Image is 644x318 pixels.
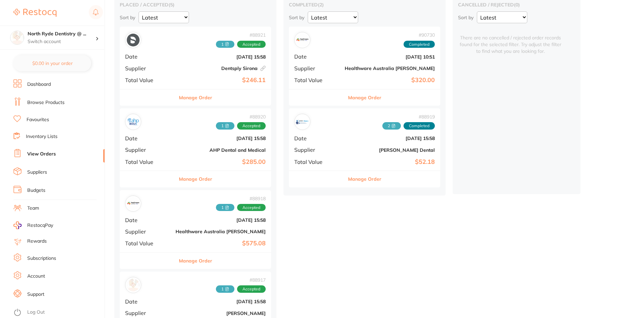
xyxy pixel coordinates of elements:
span: # 88918 [216,196,266,201]
b: [DATE] 15:58 [176,54,266,60]
b: $246.11 [176,77,266,84]
span: Supplier [125,228,170,235]
span: Date [294,135,339,141]
span: Total Value [294,77,339,83]
button: Log Out [13,307,103,318]
a: Team [27,205,39,212]
a: Log Out [27,309,45,316]
span: Accepted [237,204,266,211]
b: [PERSON_NAME] [176,311,266,316]
img: Restocq Logo [13,9,56,17]
span: Total Value [125,240,170,246]
button: Manage Order [179,171,212,187]
span: Supplier [125,310,170,316]
p: Switch account [28,38,96,45]
p: Sort by [120,14,135,21]
a: View Orders [27,151,56,157]
div: AHP Dental and Medical#889201 AcceptedDate[DATE] 15:58SupplierAHP Dental and MedicalTotal Value$2... [120,108,271,187]
a: Suppliers [27,169,47,176]
span: Accepted [237,122,266,130]
a: Favourites [27,116,49,123]
button: Manage Order [348,171,381,187]
span: # 88920 [216,114,266,119]
button: Manage Order [179,253,212,269]
span: # 88919 [382,114,435,119]
p: Sort by [289,14,304,21]
span: Supplier [294,147,339,153]
span: Date [294,54,339,60]
span: There are no cancelled / rejected order records found for the selected filter. Try adjust the fil... [458,27,563,55]
a: Browse Products [27,99,65,106]
a: Budgets [27,187,45,194]
div: Healthware Australia Ridley#889181 AcceptedDate[DATE] 15:58SupplierHealthware Australia [PERSON_N... [120,190,271,269]
span: Total Value [294,159,339,165]
b: [PERSON_NAME] Dental [345,147,435,153]
a: Support [27,291,44,298]
span: # 88921 [216,32,266,38]
b: $575.08 [176,240,266,247]
img: RestocqPay [13,221,22,229]
span: Supplier [125,65,170,71]
b: [DATE] 10:51 [345,54,435,60]
span: Date [125,298,170,305]
span: Received [216,41,234,48]
a: Restocq Logo [13,5,56,21]
span: Received [382,122,401,130]
span: Supplier [294,65,339,71]
img: North Ryde Dentistry @ Macquarie Park [10,31,24,44]
a: Inventory Lists [26,133,58,140]
a: Rewards [27,238,47,245]
p: Sort by [458,14,473,21]
img: Healthware Australia Ridley [296,34,309,46]
img: Healthware Australia Ridley [127,197,140,210]
span: RestocqPay [27,222,53,229]
b: [DATE] 15:58 [345,136,435,141]
span: Completed [404,41,435,48]
img: Dentsply Sirona [127,34,140,46]
b: [DATE] 15:58 [176,136,266,141]
div: Dentsply Sirona#889211 AcceptedDate[DATE] 15:58SupplierDentsply SironaTotal Value$246.11Manage Order [120,27,271,106]
a: RestocqPay [13,221,53,229]
h2: placed / accepted ( 5 ) [120,2,271,8]
img: AHP Dental and Medical [127,115,140,128]
button: Manage Order [348,90,381,106]
span: Date [125,54,170,60]
h2: completed ( 2 ) [289,2,440,8]
b: Healthware Australia [PERSON_NAME] [345,66,435,71]
span: Date [125,217,170,223]
span: Date [125,135,170,141]
h4: North Ryde Dentistry @ Macquarie Park [28,31,96,37]
b: Dentsply Sirona [176,66,266,71]
button: Manage Order [179,90,212,106]
span: Completed [404,122,435,130]
b: $320.00 [345,77,435,84]
span: # 88917 [216,277,266,283]
span: # 90730 [404,32,435,38]
span: Total Value [125,77,170,83]
b: [DATE] 15:58 [176,217,266,223]
span: Accepted [237,41,266,48]
img: Henry Schein Halas [127,279,140,291]
b: $52.18 [345,158,435,166]
span: Received [216,204,234,211]
a: Subscriptions [27,255,56,262]
h2: cancelled / rejected ( 0 ) [458,2,575,8]
span: Total Value [125,159,170,165]
a: Dashboard [27,81,51,88]
b: $285.00 [176,158,266,166]
b: AHP Dental and Medical [176,147,266,153]
button: $0.00 in your order [13,55,91,71]
span: Received [216,122,234,130]
span: Supplier [125,147,170,153]
span: Received [216,285,234,293]
span: Accepted [237,285,266,293]
b: [DATE] 15:58 [176,299,266,304]
a: Account [27,273,45,280]
b: Healthware Australia [PERSON_NAME] [176,229,266,234]
img: Erskine Dental [296,115,309,128]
